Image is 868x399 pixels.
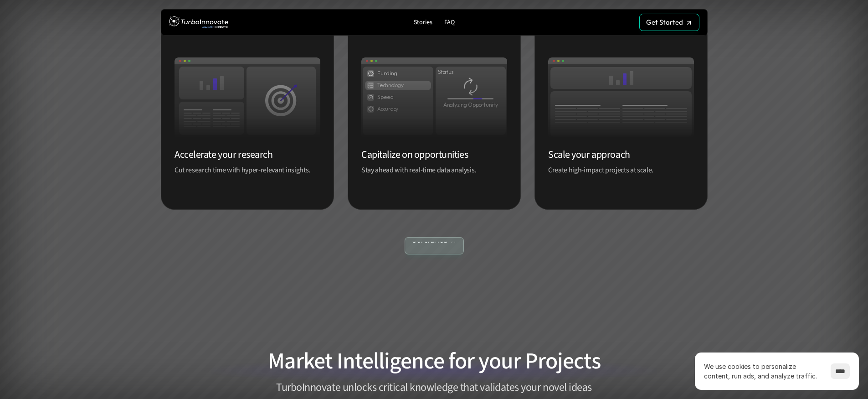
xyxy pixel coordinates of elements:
[414,19,432,26] p: Stories
[169,14,228,31] img: TurboInnovate Logo
[444,19,455,26] p: FAQ
[646,18,683,26] p: Get Started
[639,14,699,31] a: Get Started
[441,16,458,29] a: FAQ
[704,362,822,381] p: We use cookies to personalize content, run ads, and analyze traffic.
[410,16,436,29] a: Stories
